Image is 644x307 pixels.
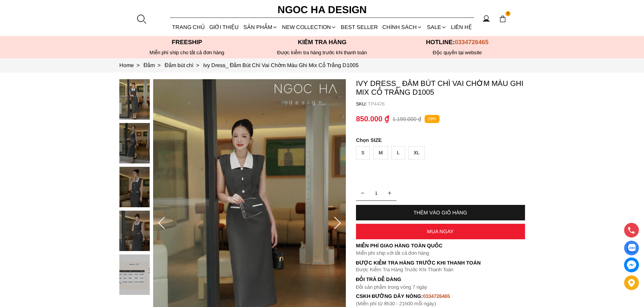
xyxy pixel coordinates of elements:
a: Link to Đầm [144,62,165,68]
div: SẢN PHẨM [241,18,280,36]
img: Display image [627,244,636,252]
div: M [373,146,388,159]
span: > [155,62,163,68]
span: > [193,62,202,68]
span: 0334726465 [455,39,488,45]
p: Freeship [119,39,255,46]
h6: Độc quyền tại website [390,50,525,56]
img: Ivy Dress_ Đầm Bút Chì Vai Chờm Màu Ghi Mix Cổ Trắng D1005_mini_3 [119,211,150,251]
font: 0334726465 [423,293,450,299]
a: BEST SELLER [339,18,380,36]
h6: Đổi trả dễ dàng [356,276,525,282]
font: Đổi sản phẩm trong vòng 7 ngày [356,284,428,290]
img: Ivy Dress_ Đầm Bút Chì Vai Chờm Màu Ghi Mix Cổ Trắng D1005_mini_2 [119,167,150,207]
a: LIÊN HỆ [449,18,474,36]
div: THÊM VÀO GIỎ HÀNG [356,210,525,215]
a: SALE [425,18,449,36]
img: Ivy Dress_ Đầm Bút Chì Vai Chờm Màu Ghi Mix Cổ Trắng D1005_mini_4 [119,254,150,295]
p: TP4426 [368,101,525,106]
img: Ivy Dress_ Đầm Bút Chì Vai Chờm Màu Ghi Mix Cổ Trắng D1005_mini_1 [119,123,150,163]
div: XL [408,146,425,159]
div: L [391,146,405,159]
p: 29% [425,115,439,123]
img: Ivy Dress_ Đầm Bút Chì Vai Chờm Màu Ghi Mix Cổ Trắng D1005_mini_0 [119,79,150,120]
a: Link to Ivy Dress_ Đầm Bút Chì Vai Chờm Màu Ghi Mix Cổ Trắng D1005 [203,62,359,68]
p: Ivy Dress_ Đầm Bút Chì Vai Chờm Màu Ghi Mix Cổ Trắng D1005 [356,79,525,97]
font: Kiểm tra hàng [298,39,347,45]
a: Link to Đầm bút chì [165,62,203,68]
p: Được Kiểm Tra Hàng Trước Khi Thanh Toán [356,260,525,266]
p: Hotline: [390,39,525,46]
a: NEW COLLECTION [280,18,338,36]
p: Được Kiểm Tra Hàng Trước Khi Thanh Toán [356,267,525,273]
a: GIỚI THIỆU [207,18,241,36]
font: Miễn phí ship với tất cả đơn hàng [356,250,429,256]
p: 1.199.000 ₫ [392,116,421,122]
a: Ngoc Ha Design [271,2,373,18]
div: S [356,146,370,159]
span: > [134,62,142,68]
font: Miễn phí giao hàng toàn quốc [356,243,443,248]
input: Quantity input [356,186,397,200]
p: 850.000 ₫ [356,115,389,123]
a: Display image [624,241,639,255]
span: 0 [505,11,511,17]
a: messenger [624,257,639,272]
p: Được kiểm tra hàng trước khi thanh toán [255,50,390,56]
div: Miễn phí ship cho tất cả đơn hàng [119,50,255,56]
div: Chính sách [380,18,425,36]
font: (Miễn phí từ 8h30 - 21h00 mỗi ngày) [356,301,436,306]
a: Link to Home [119,62,144,68]
div: MUA NGAY [356,228,525,234]
a: TRANG CHỦ [170,18,207,36]
h6: SKU: [356,101,368,106]
p: SIZE [356,137,525,143]
img: img-CART-ICON-ksit0nf1 [499,15,506,23]
font: cskh đường dây nóng: [356,293,423,299]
